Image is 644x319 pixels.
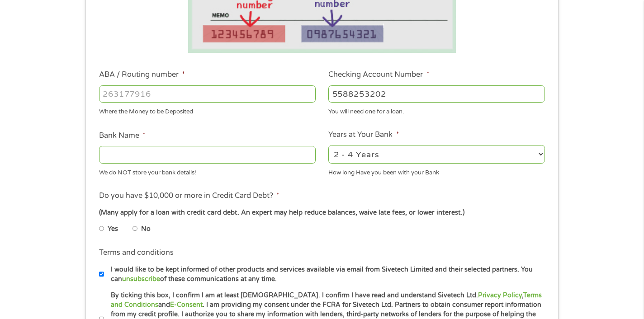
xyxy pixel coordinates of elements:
[99,131,146,141] label: Bank Name
[99,248,174,258] label: Terms and conditions
[99,191,279,201] label: Do you have $10,000 or more in Credit Card Debt?
[328,165,545,177] div: How long Have you been with your Bank
[99,85,316,103] input: 263177916
[328,70,429,80] label: Checking Account Number
[99,165,316,177] div: We do NOT store your bank details!
[170,301,203,309] a: E-Consent
[141,224,151,234] label: No
[99,70,185,80] label: ABA / Routing number
[111,291,542,309] a: Terms and Conditions
[328,130,399,140] label: Years at Your Bank
[122,275,160,283] a: unsubscribe
[104,265,548,284] label: I would like to be kept informed of other products and services available via email from Sivetech...
[99,104,316,117] div: Where the Money to be Deposited
[108,224,118,234] label: Yes
[478,291,522,299] a: Privacy Policy
[328,104,545,117] div: You will need one for a loan.
[99,208,545,218] div: (Many apply for a loan with credit card debt. An expert may help reduce balances, waive late fees...
[328,85,545,103] input: 345634636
